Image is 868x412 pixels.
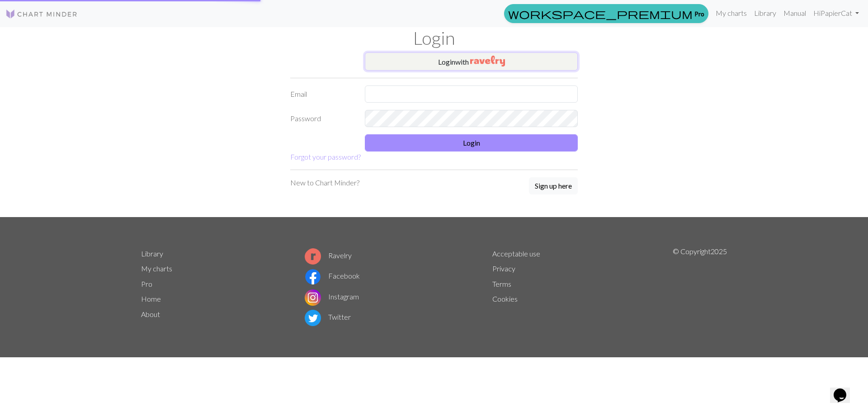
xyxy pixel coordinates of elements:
[136,27,732,49] h1: Login
[504,4,708,23] a: Pro
[141,279,152,288] a: Pro
[285,110,359,127] label: Password
[141,249,163,258] a: Library
[141,310,160,318] a: About
[305,251,352,260] a: Ravelry
[305,310,321,326] img: Twitter logo
[290,152,361,161] a: Forgot your password?
[529,177,578,194] button: Sign up here
[305,292,359,301] a: Instagram
[712,4,750,22] a: My charts
[141,294,161,303] a: Home
[305,269,321,285] img: Facebook logo
[141,264,172,273] a: My charts
[305,248,321,265] img: Ravelry logo
[492,294,518,303] a: Cookies
[285,85,359,103] label: Email
[492,264,515,273] a: Privacy
[290,177,359,188] p: New to Chart Minder?
[5,9,78,19] img: Logo
[529,177,578,195] a: Sign up here
[508,7,693,20] span: workspace_premium
[365,52,578,71] button: Loginwith
[830,376,859,403] iframe: chat widget
[305,289,321,306] img: Instagram logo
[305,313,351,321] a: Twitter
[470,56,505,66] img: Ravelry
[673,246,727,328] p: © Copyright 2025
[810,4,863,22] a: HiPapierCat
[780,4,810,22] a: Manual
[492,249,540,258] a: Acceptable use
[305,271,360,280] a: Facebook
[492,279,511,288] a: Terms
[750,4,780,22] a: Library
[365,134,578,152] button: Login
